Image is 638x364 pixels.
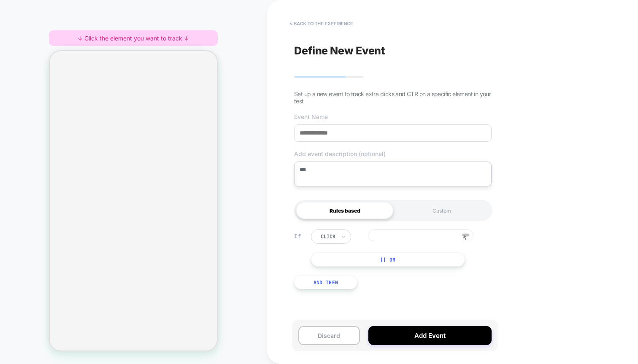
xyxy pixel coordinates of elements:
[393,202,490,219] div: Custom
[311,252,465,267] button: || Or
[294,150,386,157] span: Add event description (optional)
[294,232,303,240] div: If
[286,17,357,30] button: < back to the experience
[368,326,492,345] button: Add Event
[294,275,357,289] button: And Then
[298,326,360,345] button: Discard
[294,113,328,120] span: Event Name
[49,30,218,46] div: ↓ Click the element you want to track ↓
[296,202,393,219] div: Rules based
[294,44,492,57] p: Define New Event
[294,90,491,105] span: Set up a new event to track extra clicks and CTR on a specific element in your test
